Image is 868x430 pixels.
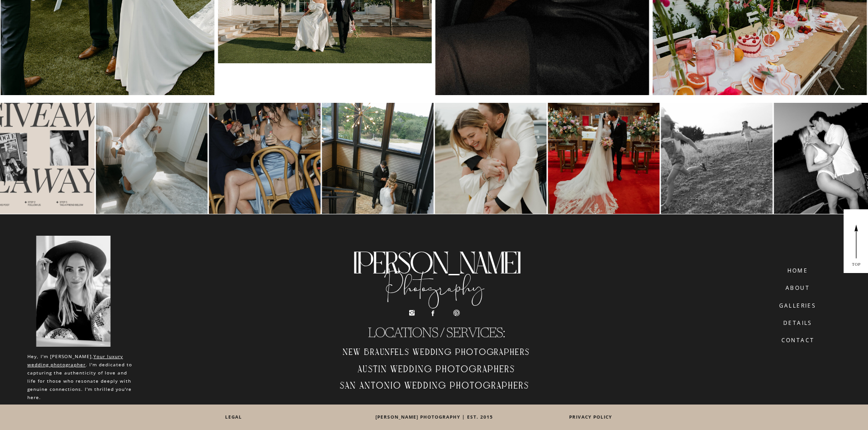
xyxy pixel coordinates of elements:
a: about [780,285,815,291]
img: carousel album shared on Thu Aug 28 2025 | When the bridal party gets iced by the bride and groom... [209,103,321,214]
img: carousel album shared on Thu Aug 07 2025 | Before mini shoot season kicks off, consider giving yo... [661,103,773,214]
a: details [772,320,823,325]
p: Hey, I'm [PERSON_NAME], . I'm dedicated to capturing the authenticity of love and life for those ... [27,352,134,395]
a: home [782,268,813,273]
a: San Antonio Wedding Photographers [332,380,538,395]
a: LEGAL [101,414,366,420]
a: CONTACT [772,337,824,344]
a: LOCATIONS / SERVICES: [334,325,539,340]
a: PRIVACY POLICY [458,414,723,420]
a: New Braunfels Wedding Photographers [334,344,539,359]
a: galleries [773,303,822,309]
img: carousel album shared on Tue Aug 26 2025 | Kendelle and Mathew tied the knot at @park31venue on S... [322,103,434,214]
a: Photography [376,260,493,290]
img: video shared on Tue Sep 09 2025 | Candid moments happen all the time—but a little gentle guidance... [96,103,208,214]
a: [PERSON_NAME] [334,245,539,260]
a: DESIGNED WITH LOVE BY INDIE HAUS DESIGN CO. [302,420,567,427]
img: carousel album shared on Tue Aug 19 2025 | I’m home from the most amazing vacation with my fam ba... [548,103,660,214]
a: [PERSON_NAME] photography | est. 2015 [302,414,567,420]
img: carousel album shared on Fri Aug 22 2025 | Manifesting fall weather early this year. #jessieschul... [435,103,547,214]
a: Austin Wedding Photographers [334,364,539,379]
